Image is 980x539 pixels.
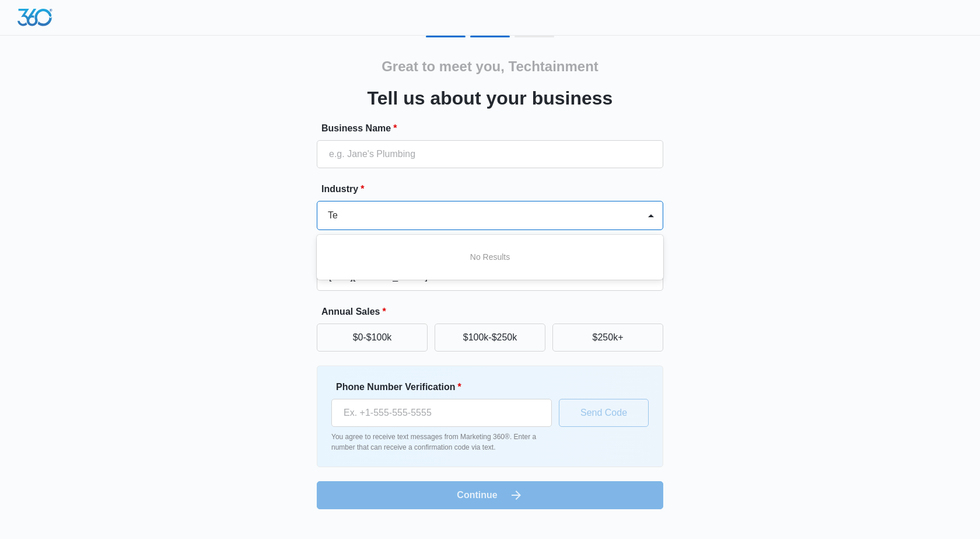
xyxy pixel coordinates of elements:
[336,380,556,394] label: Phone Number Verification
[317,324,428,352] button: $0-$100k
[381,56,598,77] h2: Great to meet you, Techtainment
[367,84,613,112] h3: Tell us about your business
[552,324,663,352] button: $250k+
[317,140,663,168] input: e.g. Jane's Plumbing
[435,324,545,352] button: $100k-$250k
[321,121,668,135] label: Business Name
[321,305,668,319] label: Annual Sales
[331,399,552,427] input: Ex. +1-555-555-5555
[317,246,663,268] div: No Results
[331,432,552,453] p: You agree to receive text messages from Marketing 360®. Enter a number that can receive a confirm...
[321,182,668,196] label: Industry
